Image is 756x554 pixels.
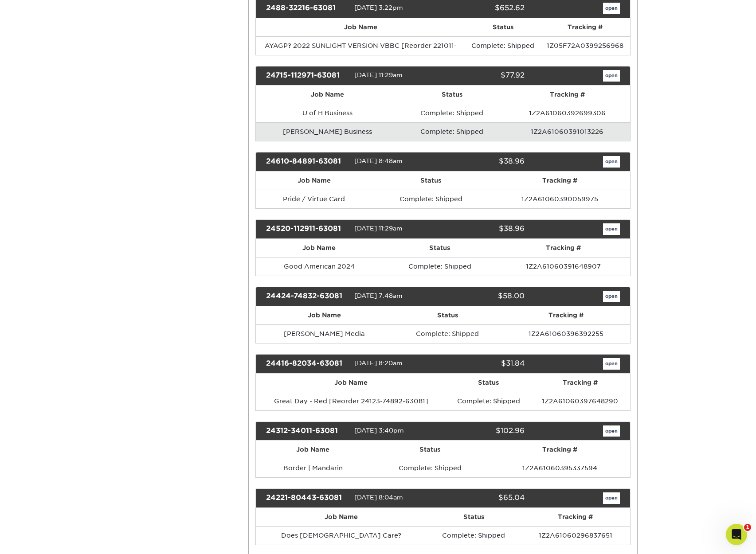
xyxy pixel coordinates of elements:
div: $31.84 [436,358,531,370]
td: Does [DEMOGRAPHIC_DATA] Care? [256,526,426,545]
td: 1Z2A61060391648907 [497,257,630,276]
td: 1Z05F72A0399256968 [541,36,630,55]
td: Complete: Shipped [370,459,490,477]
div: 24715-112971-63081 [259,70,354,82]
th: Tracking # [541,18,630,36]
div: $58.00 [436,291,531,302]
td: 1Z2A61060392699306 [505,104,630,122]
th: Tracking # [502,306,630,324]
div: 24416-82034-63081 [259,358,354,370]
a: open [603,70,620,82]
td: Great Day - Red [Reorder 24123-74892-63081] [256,392,447,410]
span: [DATE] 3:40pm [354,427,404,434]
td: Complete: Shipped [426,526,521,545]
td: Complete: Shipped [466,36,541,55]
span: [DATE] 8:48am [354,157,403,164]
div: 24424-74832-63081 [259,291,354,302]
a: open [603,156,620,168]
td: Complete: Shipped [372,190,490,208]
div: 2488-32216-63081 [259,3,354,14]
th: Tracking # [490,441,630,459]
div: $102.96 [436,425,531,437]
span: [DATE] 7:48am [354,292,403,299]
td: [PERSON_NAME] Business [256,122,400,141]
td: [PERSON_NAME] Media [256,324,393,343]
th: Status [447,374,530,392]
th: Status [383,239,497,257]
td: Pride / Virtue Card [256,190,372,208]
td: Complete: Shipped [447,392,530,410]
th: Status [466,18,541,36]
span: [DATE] 8:20am [354,359,403,367]
td: Complete: Shipped [383,257,497,276]
div: $65.04 [436,492,531,504]
th: Job Name [256,306,393,324]
div: 24221-80443-63081 [259,492,354,504]
th: Job Name [256,374,447,392]
th: Job Name [256,239,383,257]
span: [DATE] 11:29am [354,225,403,232]
iframe: Google Customer Reviews [2,527,75,551]
div: 24610-84891-63081 [259,156,354,168]
th: Tracking # [530,374,630,392]
th: Status [370,441,490,459]
div: 24520-112911-63081 [259,223,354,235]
td: Complete: Shipped [400,104,505,122]
th: Job Name [256,86,400,104]
div: $38.96 [436,156,531,168]
span: 1 [744,524,751,531]
a: open [603,291,620,302]
th: Job Name [256,508,426,526]
td: U of H Business [256,104,400,122]
th: Tracking # [490,172,630,190]
span: [DATE] 3:22pm [354,4,403,12]
th: Status [372,172,490,190]
th: Tracking # [521,508,630,526]
td: 1Z2A61060396392255 [502,324,630,343]
td: 1Z2A61060397648290 [530,392,630,410]
th: Status [400,86,505,104]
a: open [603,223,620,235]
td: 1Z2A61060296837651 [521,526,630,545]
a: open [603,358,620,370]
div: $38.96 [436,223,531,235]
td: Good American 2024 [256,257,383,276]
th: Status [393,306,502,324]
td: 1Z2A61060391013226 [505,122,630,141]
iframe: Intercom live chat [726,524,747,545]
td: Complete: Shipped [393,324,502,343]
a: open [603,492,620,504]
div: $77.92 [436,70,531,82]
span: [DATE] 11:29am [354,71,403,78]
a: open [603,3,620,14]
td: AYAGP? 2022 SUNLIGHT VERSION VBBC [Reorder 221011- [256,36,466,55]
th: Tracking # [505,86,630,104]
th: Job Name [256,172,372,190]
th: Status [426,508,521,526]
a: open [603,425,620,437]
td: Border | Mandarin [256,459,370,477]
td: 1Z2A61060395337594 [490,459,630,477]
div: $652.62 [436,3,531,14]
td: 1Z2A61060390059975 [490,190,630,208]
span: [DATE] 8:04am [354,494,403,501]
th: Job Name [256,441,370,459]
div: 24312-34011-63081 [259,425,354,437]
th: Tracking # [497,239,630,257]
td: Complete: Shipped [400,122,505,141]
th: Job Name [256,18,466,36]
